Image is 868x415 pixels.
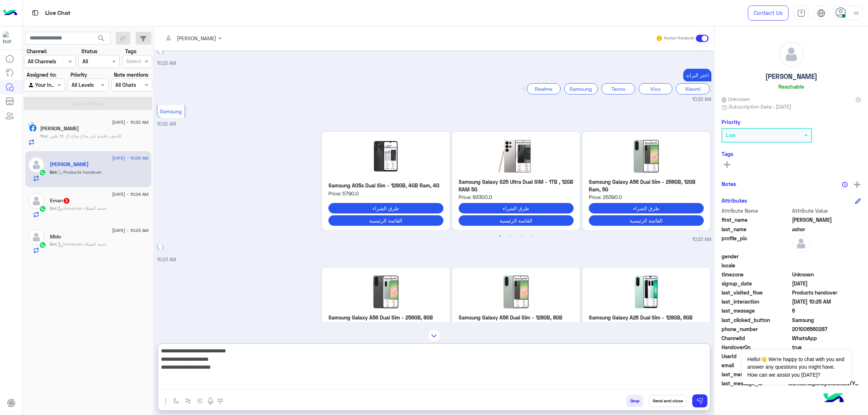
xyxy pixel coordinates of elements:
a: tab [794,5,808,21]
img: scroll [428,329,441,342]
label: Status [81,47,97,55]
span: : Handover خدمة العملاء [57,206,106,211]
img: Trigger scenario [185,398,191,404]
div: Xiaomi [676,83,710,94]
span: You [40,133,47,139]
button: القائمة الرئيسية [459,215,574,226]
img: tab [817,9,825,17]
span: last_message_sentiment [722,370,791,378]
h5: Eman [50,198,70,204]
span: Attribute Name [722,207,791,215]
span: : Handover خدمة العملاء [57,241,106,247]
img: Facebook [29,124,37,132]
span: [DATE] - 10:23 AM [112,227,148,234]
span: Price: 25390.0 [589,193,704,201]
span: 2025-09-09T07:21:30.135Z [792,280,861,287]
p: Live Chat [45,8,71,18]
img: defaultAdmin.png [28,157,44,173]
img: defaultAdmin.png [779,42,804,67]
button: select flow [170,395,182,407]
span: 3 [64,198,69,204]
span: UserId [722,352,791,360]
span: 2025-09-09T07:25:40.438Z [792,298,861,305]
button: القائمة الرئيسية [328,215,443,226]
h5: Dina Maher [40,126,79,132]
span: Samsung [160,108,182,114]
span: : Products handover [57,169,102,175]
span: first_name [722,216,791,224]
span: 10:22 AM [692,96,711,103]
img: A05s128-4.webp [328,138,443,174]
button: 4 of 2 [529,233,536,240]
span: null [792,262,861,269]
label: Priority [71,71,87,79]
button: طرق الشراء [459,203,574,213]
span: locale [722,262,791,269]
span: search [97,34,106,43]
span: ashor [792,225,861,233]
small: Human Handover [664,35,694,41]
button: Send and close [649,395,687,407]
span: signup_date [722,280,791,287]
button: Apply Filters [24,97,152,110]
h5: ahmed ashor [50,161,89,168]
img: hulul-logo.png [821,386,846,411]
span: Bot [50,206,57,211]
h6: Notes [722,181,736,187]
img: picture [28,122,35,128]
img: create order [197,398,203,404]
p: Samsung Galaxy A26 Dual Sim - 128GB, 6GB Ram, 5G [589,314,704,329]
span: last_visited_flow [722,289,791,296]
img: WhatsApp [39,169,46,176]
label: Assigned to: [27,71,56,79]
span: profile_pic [722,234,791,251]
div: Select [125,57,141,67]
img: send voice note [206,397,215,406]
img: select flow [173,398,179,404]
span: email [722,361,791,369]
h6: Tags [722,151,861,157]
p: Samsung Galaxy A56 Dual Sim - 128GB, 8GB Ram, 5G [459,314,574,329]
span: HandoverOn [722,343,791,351]
h5: Mido [50,234,61,240]
img: send attachment [161,397,170,406]
span: [DATE] - 10:32 AM [112,119,148,126]
span: Attribute Value [792,207,861,215]
img: defaultAdmin.png [792,234,810,253]
span: last_message [722,307,791,314]
img: A56-25666-G.jpg [589,138,704,174]
span: للاسف يافندم غير متاح متاح ال 16 بلس [47,133,122,139]
p: Samsung Galaxy A56 Dual Sim - 256GB, 8GB Ram, 5G [328,314,443,329]
span: ChannelId [722,334,791,342]
span: Subscription Date : [DATE] [729,103,791,110]
button: القائمة الرئيسية [589,215,704,226]
button: 2 of 2 [507,233,514,240]
button: طرق الشراء [328,203,443,213]
p: Samsung A05s Dual Sim - 128GB, 4GB Ram, 4G [328,182,443,189]
span: last_name [722,225,791,233]
img: WhatsApp [39,241,46,249]
img: A56-256.jpg [328,274,443,310]
button: create order [194,395,206,407]
img: A56-128.jpg [459,274,574,310]
img: add [854,181,860,188]
h6: Priority [722,119,740,125]
p: Samsung Galaxy A56 Dual Sim - 256GB, 12GB Ram, 5G [589,178,704,194]
span: Unknown [722,95,750,103]
button: Drop [626,395,643,407]
img: defaultAdmin.png [28,193,44,209]
span: Unknown [792,271,861,278]
img: WhatsApp [39,205,46,212]
img: tab [31,8,40,17]
span: 6 [792,307,861,314]
span: Price: 5790.0 [328,190,443,197]
span: Bot [50,169,57,175]
span: Samsung [792,316,861,324]
img: send message [696,397,703,405]
span: last_message_id [722,380,787,387]
div: Samsung [564,83,598,94]
img: Logo [3,5,17,21]
span: 10:23 AM [157,257,176,262]
span: Bot [50,241,57,247]
span: null [792,253,861,260]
